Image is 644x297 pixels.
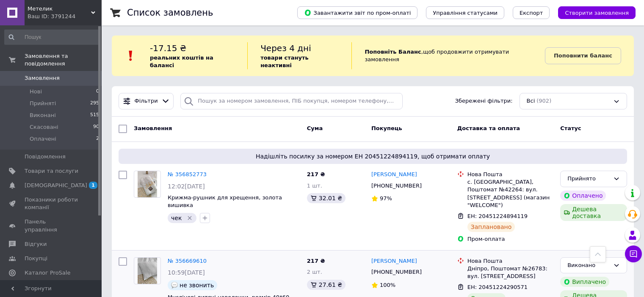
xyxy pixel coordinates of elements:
span: Cума [307,125,323,131]
span: 12:02[DATE] [168,183,205,190]
span: Показники роботи компанії [25,196,78,211]
div: Дніпро, Поштомат №26783: вул. [STREET_ADDRESS] [467,265,553,280]
span: [DEMOGRAPHIC_DATA] [25,182,87,189]
b: Поповнити баланс [554,52,612,59]
button: Завантажити звіт по пром-оплаті [297,6,417,19]
a: [PERSON_NAME] [371,171,417,179]
div: Прийнято [567,174,610,183]
span: Створити замовлення [565,10,629,16]
svg: Видалити мітку [186,215,193,221]
span: Панель управління [25,218,78,233]
span: Експорт [520,10,543,16]
a: Фото товару [134,171,161,198]
span: Покупці [25,255,47,262]
span: Замовлення [25,74,60,82]
span: не звонить [180,282,214,289]
a: № 356669610 [168,258,207,264]
span: Каталог ProSale [25,269,70,277]
div: Пром-оплата [467,235,553,243]
div: [PHONE_NUMBER] [370,267,423,278]
span: 10:59[DATE] [168,269,205,276]
span: Фільтри [135,97,158,105]
span: Управління статусами [433,10,498,16]
div: [PHONE_NUMBER] [370,180,423,191]
b: товари стануть неактивні [260,54,309,68]
a: Поповнити баланс [545,47,621,64]
span: Статус [560,125,581,131]
div: с. [GEOGRAPHIC_DATA], Поштомат №42264: вул. [STREET_ADDRESS] (магазин "WELCOME") [467,178,553,209]
button: Створити замовлення [558,6,636,19]
span: чек [171,215,182,221]
span: 0 [96,88,99,95]
span: 295 [90,100,99,107]
span: Замовлення [134,125,172,131]
img: :speech_balloon: [171,282,178,289]
span: Всі [527,97,535,105]
span: 515 [90,112,99,119]
span: 2 [96,135,99,143]
a: Крижма-рушник для хрещення, золота вишивка [168,194,282,209]
img: Фото товару [138,258,158,284]
span: Відгуки [25,240,47,248]
span: -17.15 ₴ [150,43,186,53]
span: Замовлення та повідомлення [25,52,102,68]
span: Прийняті [30,100,56,107]
div: Оплачено [560,191,606,201]
div: Виплачено [560,277,609,287]
span: Товари та послуги [25,167,78,175]
span: Нові [30,88,42,95]
span: (902) [536,98,551,104]
div: Ваш ID: 3791244 [28,13,102,20]
div: Виконано [567,261,610,270]
img: :exclamation: [124,49,137,62]
span: 100% [380,282,395,288]
a: Фото товару [134,257,161,284]
b: реальних коштів на балансі [150,54,213,68]
span: Надішліть посилку за номером ЕН 20451224894119, щоб отримати оплату [122,152,624,161]
h1: Список замовлень [127,8,213,18]
span: Доставка та оплата [457,125,520,131]
div: , щоб продовжити отримувати замовлення [351,42,545,69]
b: Поповніть Баланс [365,49,421,55]
span: 90 [93,123,99,131]
div: Дешева доставка [560,204,627,221]
span: Оплачені [30,135,56,143]
span: 97% [380,195,392,202]
span: Покупець [371,125,402,131]
span: ЕН: 20451224290571 [467,284,528,290]
span: Повідомлення [25,153,66,161]
a: № 356852773 [168,171,207,177]
span: 1 [89,182,97,189]
div: Заплановано [467,222,515,232]
span: Виконані [30,112,56,119]
input: Пошук [4,30,100,45]
div: Нова Пошта [467,257,553,265]
button: Чат з покупцем [625,245,642,262]
button: Експорт [513,6,550,19]
div: Нова Пошта [467,171,553,178]
input: Пошук за номером замовлення, ПІБ покупця, номером телефону, Email, номером накладної [180,93,403,109]
span: Через 4 дні [260,43,311,53]
span: Завантажити звіт по пром-оплаті [304,9,411,16]
img: Фото товару [138,171,158,197]
span: Метелик [28,5,91,13]
a: Створити замовлення [550,9,636,16]
span: 217 ₴ [307,171,325,177]
div: 32.01 ₴ [307,193,345,203]
a: [PERSON_NAME] [371,257,417,265]
span: 1 шт. [307,183,322,189]
span: 217 ₴ [307,258,325,264]
span: 2 шт. [307,269,322,275]
span: Скасовані [30,123,58,131]
span: Збережені фільтри: [455,97,513,105]
span: ЕН: 20451224894119 [467,213,528,219]
div: 27.61 ₴ [307,280,345,290]
button: Управління статусами [426,6,504,19]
